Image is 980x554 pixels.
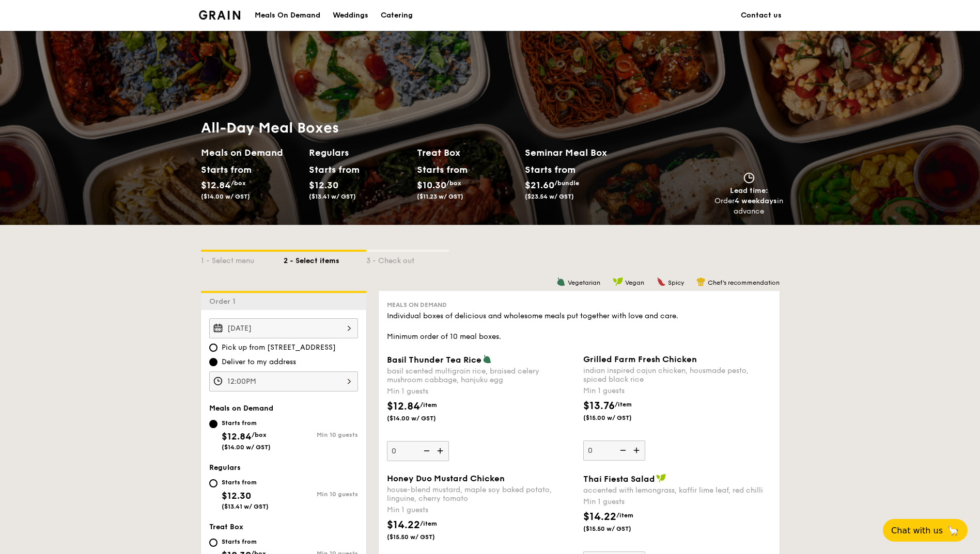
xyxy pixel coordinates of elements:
span: ($23.54 w/ GST) [525,193,574,200]
span: ($15.00 w/ GST) [583,414,654,422]
span: $12.84 [222,431,252,442]
h1: All-Day Meal Boxes [201,119,633,137]
span: Regulars [209,463,241,472]
strong: 4 weekdays [735,197,777,205]
span: Thai Fiesta Salad [583,474,655,484]
span: ($13.41 w/ GST) [309,193,356,200]
input: Starts from$12.30($13.41 w/ GST)Min 10 guests [209,479,217,487]
img: icon-vegan.f8ff3823.svg [613,277,623,286]
button: Chat with us🦙 [883,519,968,542]
img: icon-reduce.1d2dbef1.svg [418,441,433,461]
div: Min 10 guests [284,431,358,438]
span: Spicy [668,279,684,286]
span: Lead time: [730,186,768,195]
span: ($13.41 w/ GST) [222,503,269,510]
div: Starts from [201,162,247,177]
a: Logotype [199,10,241,20]
h2: Meals on Demand [201,145,301,160]
span: /item [616,512,633,519]
div: Starts from [222,537,268,546]
input: Grilled Farm Fresh Chickenindian inspired cajun chicken, housmade pesto, spiced black riceMin 1 g... [583,441,645,461]
div: 3 - Check out [366,252,449,266]
div: indian inspired cajun chicken, housmade pesto, spiced black rice [583,366,771,384]
span: Treat Box [209,523,243,531]
input: Pick up from [STREET_ADDRESS] [209,344,217,352]
div: Order in advance [714,196,784,217]
img: icon-vegetarian.fe4039eb.svg [556,277,566,286]
span: ($14.00 w/ GST) [201,193,250,200]
div: 2 - Select items [284,252,366,266]
h2: Regulars [309,145,409,160]
span: Basil Thunder Tea Rice [387,355,481,365]
span: /box [231,180,246,187]
input: Event time [209,371,358,392]
input: Starts from$10.30/box($11.23 w/ GST)Min 10 guests [209,539,217,547]
img: icon-add.58712e84.svg [630,441,645,460]
span: /item [420,401,437,409]
img: icon-spicy.37a8142b.svg [657,277,666,286]
div: Min 10 guests [284,491,358,498]
input: Event date [209,318,358,338]
span: /bundle [554,180,579,187]
span: Meals on Demand [209,404,273,413]
span: /box [446,180,461,187]
img: Grain [199,10,241,20]
span: ($14.00 w/ GST) [387,414,457,422]
div: house-blend mustard, maple soy baked potato, linguine, cherry tomato [387,485,575,503]
span: Meals on Demand [387,301,447,308]
span: 🦙 [947,525,959,536]
div: basil scented multigrain rice, braised celery mushroom cabbage, hanjuku egg [387,367,575,384]
div: Min 1 guests [583,497,771,507]
h2: Seminar Meal Box [525,145,633,160]
img: icon-vegan.f8ff3823.svg [656,474,666,483]
img: icon-chef-hat.a58ddaea.svg [696,277,706,286]
span: ($11.23 w/ GST) [417,193,463,200]
span: $10.30 [417,180,446,191]
span: ($14.00 w/ GST) [222,444,271,451]
span: $13.76 [583,400,615,412]
span: /box [252,431,267,438]
span: $14.22 [387,519,420,531]
span: $14.22 [583,511,616,523]
div: Min 1 guests [387,386,575,397]
span: $12.30 [222,490,251,501]
div: Starts from [222,419,271,427]
h2: Treat Box [417,145,517,160]
div: 1 - Select menu [201,252,284,266]
span: /item [615,401,632,408]
span: ($15.50 w/ GST) [387,533,457,541]
div: Starts from [222,478,269,486]
div: Min 1 guests [387,505,575,515]
img: icon-clock.2db775ea.svg [741,172,757,184]
span: Chef's recommendation [708,279,780,286]
span: $12.84 [387,400,420,413]
div: Starts from [417,162,463,177]
span: Order 1 [209,297,240,306]
div: Individual boxes of delicious and wholesome meals put together with love and care. Minimum order ... [387,311,771,342]
span: Honey Duo Mustard Chicken [387,474,505,483]
span: Vegan [625,279,644,286]
div: Starts from [309,162,355,177]
input: Basil Thunder Tea Ricebasil scented multigrain rice, braised celery mushroom cabbage, hanjuku egg... [387,441,449,461]
span: Vegetarian [568,279,600,286]
span: Pick up from [STREET_ADDRESS] [222,343,336,353]
div: Starts from [525,162,575,177]
span: $12.30 [309,180,338,191]
input: Deliver to my address [209,358,217,366]
span: $21.60 [525,180,554,191]
span: ($15.50 w/ GST) [583,525,654,533]
div: accented with lemongrass, kaffir lime leaf, red chilli [583,486,771,495]
img: icon-add.58712e84.svg [433,441,449,461]
span: Grilled Farm Fresh Chicken [583,354,697,364]
div: Min 1 guests [583,386,771,396]
img: icon-reduce.1d2dbef1.svg [614,441,630,460]
img: icon-vegetarian.fe4039eb.svg [483,354,492,364]
span: /item [420,520,437,527]
span: Deliver to my address [222,357,296,367]
input: Starts from$12.84/box($14.00 w/ GST)Min 10 guests [209,420,217,428]
span: $12.84 [201,180,231,191]
span: Chat with us [891,526,943,535]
